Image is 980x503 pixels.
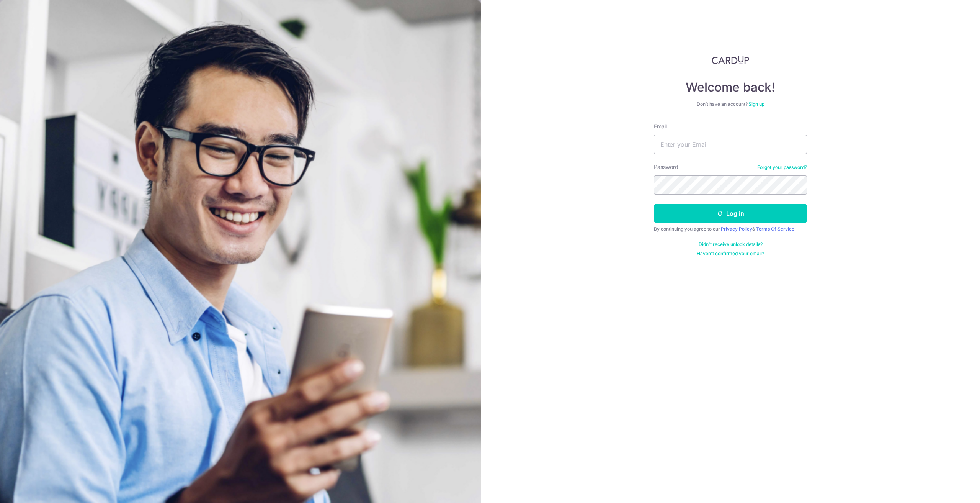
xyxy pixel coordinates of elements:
[748,101,764,107] a: Sign up
[654,123,667,130] label: Email
[654,101,807,107] div: Don’t have an account?
[757,164,807,170] a: Forgot your password?
[756,226,794,232] a: Terms Of Service
[721,226,752,232] a: Privacy Policy
[654,226,807,232] div: By continuing you agree to our &
[654,204,807,223] button: Log in
[712,55,749,64] img: CardUp Logo
[654,163,678,171] label: Password
[654,80,807,95] h4: Welcome back!
[697,251,764,257] a: Haven't confirmed your email?
[699,241,763,247] a: Didn't receive unlock details?
[654,135,807,154] input: Enter your Email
